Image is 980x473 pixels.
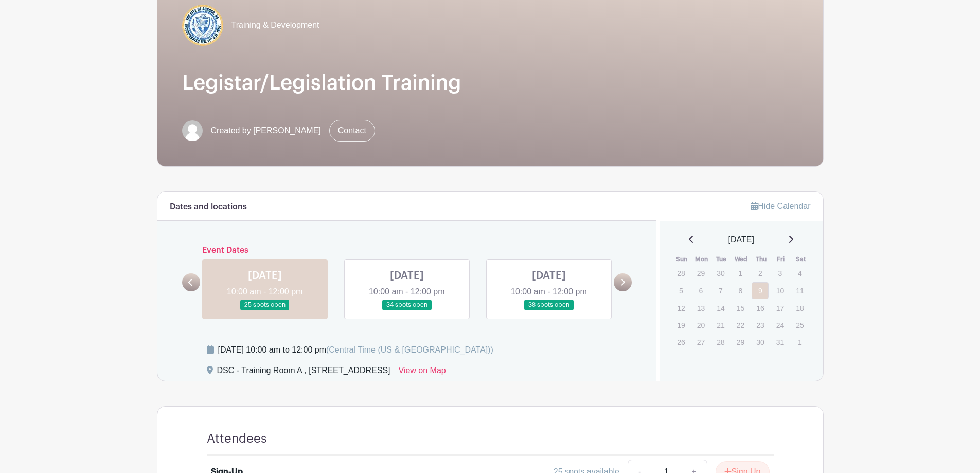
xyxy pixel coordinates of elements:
[712,300,729,316] p: 14
[672,334,689,350] p: 26
[791,300,808,316] p: 18
[672,283,689,299] p: 5
[692,265,709,281] p: 29
[732,283,749,299] p: 8
[732,334,749,350] p: 29
[200,246,614,255] h6: Event Dates
[791,254,811,265] th: Sat
[692,300,709,316] p: 13
[170,202,247,212] h6: Dates and locations
[712,317,729,333] p: 21
[231,19,319,31] span: Training & Development
[791,334,808,350] p: 1
[711,254,732,265] th: Tue
[772,300,789,316] p: 17
[732,254,752,265] th: Wed
[712,283,729,299] p: 7
[329,120,375,142] a: Contact
[326,345,493,354] span: (Central Time (US & [GEOGRAPHIC_DATA]))
[772,265,789,281] p: 3
[692,334,709,350] p: 27
[712,265,729,281] p: 30
[692,254,712,265] th: Mon
[211,125,321,137] span: Created by [PERSON_NAME]
[672,300,689,316] p: 12
[207,431,267,446] h4: Attendees
[791,317,808,333] p: 25
[772,283,789,299] p: 10
[732,265,749,281] p: 1
[752,282,769,299] a: 9
[732,317,749,333] p: 22
[772,334,789,350] p: 31
[752,300,769,316] p: 16
[791,265,808,281] p: 4
[182,120,203,141] img: default-ce2991bfa6775e67f084385cd625a349d9dcbb7a52a09fb2fda1e96e2d18dcdb.png
[692,283,709,299] p: 6
[399,364,446,381] a: View on Map
[752,334,769,350] p: 30
[218,344,493,356] div: [DATE] 10:00 am to 12:00 pm
[692,317,709,333] p: 20
[752,265,769,281] p: 2
[182,5,223,46] img: COA%20logo%20(2).jpg
[772,317,789,333] p: 24
[771,254,791,265] th: Fri
[751,202,810,211] a: Hide Calendar
[217,364,390,381] div: DSC - Training Room A , [STREET_ADDRESS]
[672,254,692,265] th: Sun
[712,334,729,350] p: 28
[732,300,749,316] p: 15
[182,71,798,95] h1: Legistar/Legislation Training
[791,283,808,299] p: 11
[728,234,754,246] span: [DATE]
[672,265,689,281] p: 28
[752,317,769,333] p: 23
[751,254,771,265] th: Thu
[672,317,689,333] p: 19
